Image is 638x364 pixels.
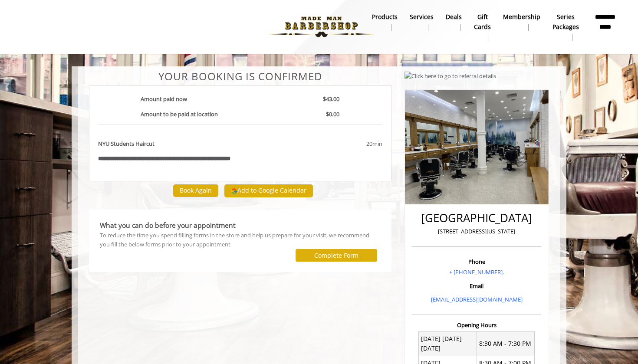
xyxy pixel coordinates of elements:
a: [EMAIL_ADDRESS][DOMAIN_NAME] [431,295,523,303]
b: products [372,12,398,22]
div: To reduce the time you spend filling forms in the store and help us prepare for your visit, we re... [100,231,381,249]
b: Series packages [552,12,579,32]
b: Services [410,12,434,22]
h3: Opening Hours [412,322,541,328]
b: $0.00 [326,110,339,118]
div: 20min [296,139,382,148]
a: + [PHONE_NUMBER]. [449,268,504,276]
label: Complete Form [314,252,358,259]
img: Click here to go to referral details [405,72,496,81]
b: NYU Students Haircut [98,139,155,148]
button: Book Again [173,184,218,197]
h3: Email [414,283,539,289]
b: What you can do before your appointment [100,220,236,230]
h2: [GEOGRAPHIC_DATA] [414,212,539,224]
b: Deals [446,12,462,22]
b: Amount to be paid at location [141,110,218,118]
td: [DATE] [DATE] [DATE] [419,331,477,356]
a: Productsproducts [366,11,404,33]
a: Gift cardsgift cards [468,11,497,43]
a: Series packagesSeries packages [546,11,585,43]
img: Made Man Barbershop logo [262,3,381,51]
a: DealsDeals [440,11,468,33]
b: Membership [503,12,540,22]
h3: Phone [414,259,539,265]
button: Add to Google Calendar [224,184,313,197]
b: Amount paid now [141,95,187,103]
a: MembershipMembership [497,11,546,33]
center: Your Booking is confirmed [89,71,391,82]
a: ServicesServices [404,11,440,33]
b: $43.00 [323,95,339,103]
td: 8:30 AM - 7:30 PM [477,331,535,356]
p: [STREET_ADDRESS][US_STATE] [414,227,539,236]
b: gift cards [474,12,491,32]
button: Complete Form [296,249,377,262]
